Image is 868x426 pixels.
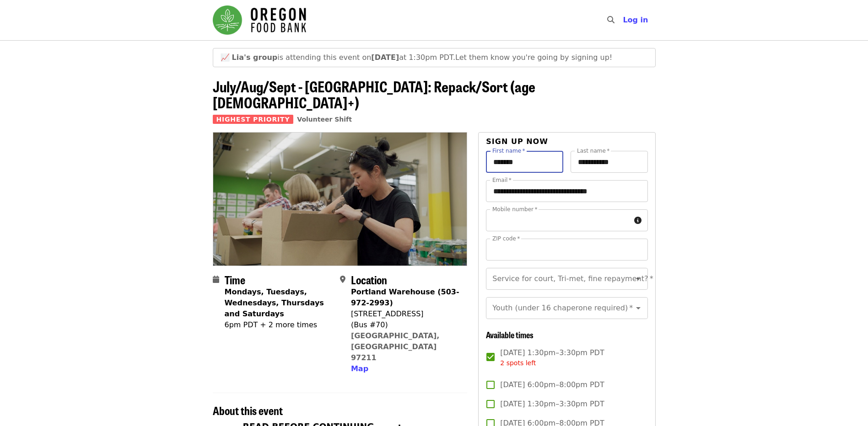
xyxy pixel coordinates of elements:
[486,137,548,146] span: Sign up now
[492,148,525,154] label: First name
[225,272,245,288] span: Time
[623,16,648,24] span: Log in
[351,364,368,373] span: Map
[297,116,352,123] a: Volunteer Shift
[571,151,648,173] input: Last name
[213,402,283,418] span: About this event
[500,399,604,410] span: [DATE] 1:30pm–3:30pm PDT
[577,148,609,154] label: Last name
[351,272,387,288] span: Location
[351,309,460,319] div: [STREET_ADDRESS]
[225,288,324,318] strong: Mondays, Tuesdays, Wednesdays, Thursdays and Saturdays
[632,272,645,285] button: Open
[351,288,459,307] strong: Portland Warehouse (503-972-2993)
[632,302,645,314] button: Open
[213,5,306,35] img: Oregon Food Bank - Home
[213,115,294,124] span: Highest Priority
[486,180,647,202] input: Email
[620,9,627,31] input: Search
[486,329,534,341] span: Available times
[351,319,460,330] div: (Bus #70)
[500,359,536,367] span: 2 spots left
[351,331,440,362] a: [GEOGRAPHIC_DATA], [GEOGRAPHIC_DATA] 97211
[634,216,642,225] i: circle-info icon
[455,53,612,62] span: Let them know you're going by signing up!
[213,275,219,284] i: calendar icon
[492,236,520,241] label: ZIP code
[351,363,368,374] button: Map
[213,75,535,113] span: July/Aug/Sept - [GEOGRAPHIC_DATA]: Repack/Sort (age [DEMOGRAPHIC_DATA]+)
[486,151,563,173] input: First name
[486,239,647,261] input: ZIP code
[371,53,399,62] strong: [DATE]
[492,177,512,183] label: Email
[232,53,455,62] span: is attending this event on at 1:30pm PDT.
[225,319,333,330] div: 6pm PDT + 2 more times
[500,347,604,368] span: [DATE] 1:30pm–3:30pm PDT
[486,209,630,231] input: Mobile number
[615,11,655,29] button: Log in
[607,16,615,24] i: search icon
[221,53,230,62] span: growth emoji
[232,53,278,62] strong: Lia's group
[500,379,604,390] span: [DATE] 6:00pm–8:00pm PDT
[340,275,345,284] i: map-marker-alt icon
[492,207,537,212] label: Mobile number
[213,133,467,265] img: July/Aug/Sept - Portland: Repack/Sort (age 8+) organized by Oregon Food Bank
